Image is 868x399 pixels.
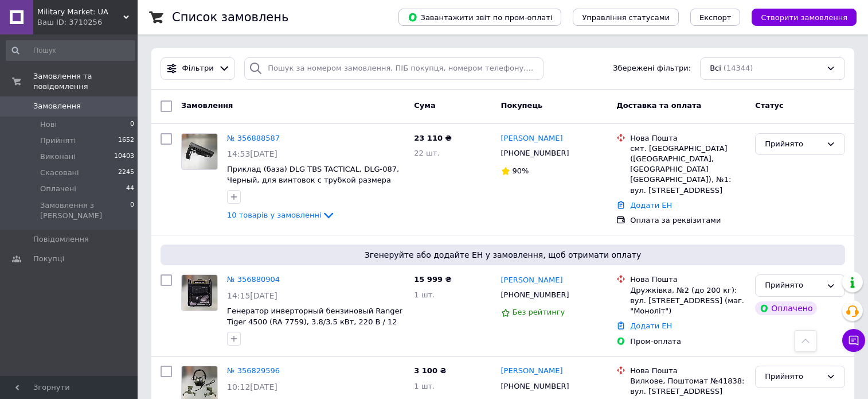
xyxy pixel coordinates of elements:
[408,12,552,22] span: Завантажити звіт по пром-оплаті
[501,101,543,110] span: Покупець
[690,9,741,26] button: Експорт
[398,9,561,26] button: Завантажити звіт по пром-оплаті
[414,149,439,157] span: 22 шт.
[501,133,563,144] a: [PERSON_NAME]
[227,149,277,158] span: 14:53[DATE]
[118,135,134,146] span: 1652
[630,215,746,226] div: Оплата за реквізитами
[227,275,280,284] a: № 356880904
[499,288,572,303] div: [PHONE_NUMBER]
[582,13,670,22] span: Управління статусами
[227,307,402,336] a: Генератор инверторный бензиновый Ranger Tiger 4500 (RA 7759), 3.8/3.5 кВт, 220 В / 12 В, 4-тактны...
[499,146,572,161] div: [PHONE_NUMBER]
[740,13,857,21] a: Створити замовлення
[130,200,134,221] span: 0
[40,200,130,221] span: Замовлення з [PERSON_NAME]
[513,308,565,316] span: Без рейтингу
[630,336,746,347] div: Пром-оплата
[182,275,217,311] img: Фото товару
[182,63,214,74] span: Фільтри
[842,329,865,352] button: Чат з покупцем
[630,366,746,376] div: Нова Пошта
[613,63,691,74] span: Збережені фільтри:
[630,321,672,330] a: Додати ЕН
[414,366,446,375] span: 3 100 ₴
[630,376,746,397] div: Вилкове, Поштомат №41838: вул. [STREET_ADDRESS]
[414,290,435,299] span: 1 шт.
[630,285,746,317] div: Дружківка, №2 (до 200 кг): вул. [STREET_ADDRESS] (маг. "Моноліт")
[227,366,280,375] a: № 356829596
[227,134,280,142] a: № 356888587
[724,64,753,72] span: (14344)
[172,10,288,24] h1: Список замовлень
[755,301,817,315] div: Оплачено
[630,144,746,196] div: смт. [GEOGRAPHIC_DATA] ([GEOGRAPHIC_DATA], [GEOGRAPHIC_DATA] [GEOGRAPHIC_DATA]), №1: вул. [STREET...
[6,40,135,61] input: Пошук
[501,366,563,377] a: [PERSON_NAME]
[630,201,672,210] a: Додати ЕН
[37,17,138,28] div: Ваш ID: 3710256
[227,211,322,219] span: 10 товарів у замовленні
[40,135,76,146] span: Прийняті
[33,71,138,92] span: Замовлення та повідомлення
[765,371,822,383] div: Прийнято
[181,133,218,170] a: Фото товару
[616,101,701,110] span: Доставка та оплата
[501,275,563,286] a: [PERSON_NAME]
[761,13,847,22] span: Створити замовлення
[33,254,64,264] span: Покупці
[573,9,679,26] button: Управління статусами
[499,379,572,394] div: [PHONE_NUMBER]
[227,382,277,392] span: 10:12[DATE]
[40,168,79,178] span: Скасовані
[114,152,134,162] span: 10403
[227,291,277,300] span: 14:15[DATE]
[414,382,435,390] span: 1 шт.
[37,7,123,17] span: Military Market: UA
[165,249,840,261] span: Згенеруйте або додайте ЕН у замовлення, щоб отримати оплату
[755,101,784,110] span: Статус
[699,13,732,22] span: Експорт
[182,134,217,169] img: Фото товару
[765,280,822,292] div: Прийнято
[513,166,529,175] span: 90%
[710,63,721,74] span: Всі
[227,211,335,219] a: 10 товарів у замовленні
[752,9,857,26] button: Створити замовлення
[414,134,451,142] span: 23 110 ₴
[765,138,822,150] div: Прийнято
[414,275,451,284] span: 15 999 ₴
[40,152,76,162] span: Виконані
[630,274,746,285] div: Нова Пошта
[33,234,89,245] span: Повідомлення
[181,101,233,110] span: Замовлення
[40,184,76,194] span: Оплачені
[227,165,399,195] a: Приклад (база) DLG TBS TACTICAL, DLG-087, Черный, для винтовок с трубкой размера Mil-Spec
[130,119,134,130] span: 0
[33,101,81,111] span: Замовлення
[630,133,746,144] div: Нова Пошта
[40,119,57,130] span: Нові
[181,274,218,311] a: Фото товару
[118,168,134,178] span: 2245
[414,101,435,110] span: Cума
[126,184,134,194] span: 44
[244,57,544,80] input: Пошук за номером замовлення, ПІБ покупця, номером телефону, Email, номером накладної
